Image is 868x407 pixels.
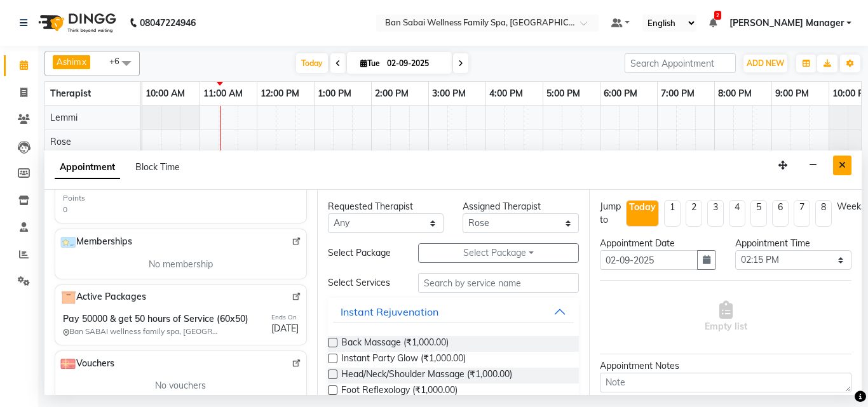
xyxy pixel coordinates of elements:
b: 08047224946 [140,5,196,41]
input: Search by service name [418,273,580,293]
li: 6 [772,200,789,227]
span: Foot Reflexology (₹1,000.00) [341,384,458,399]
button: ADD NEW [743,55,787,72]
span: Lemmi [50,112,78,123]
span: No membership [149,258,213,271]
input: Search Appointment [625,53,736,73]
div: Appointment Time [735,237,851,250]
li: 3 [707,200,724,227]
li: 2 [686,200,702,227]
li: 4 [729,200,745,227]
li: 1 [664,200,681,227]
span: Rose [50,136,71,147]
span: Head/Neck/Shoulder Massage (₹1,000.00) [341,368,512,384]
span: Active Packages [60,290,146,305]
span: Back Massage (₹1,000.00) [341,336,449,352]
div: Assigned Therapist [463,200,579,213]
span: Block Time [135,161,180,173]
span: ADD NEW [747,58,784,68]
a: 12:00 PM [257,84,302,103]
div: Today [629,201,656,214]
a: 4:00 PM [486,84,526,103]
a: 11:00 AM [200,84,246,103]
a: 3:00 PM [429,84,469,103]
span: +6 [109,56,129,66]
div: Select Package [318,246,409,260]
a: 7:00 PM [658,84,698,103]
div: 0 [63,204,67,215]
a: 1:00 PM [315,84,355,103]
span: Ban SABAI wellness family spa, [GEOGRAPHIC_DATA] [63,326,222,337]
span: Pay 50000 & get 50 hours of Service (60x50) [63,312,248,326]
button: Close [833,156,851,175]
div: Appointment Date [600,237,716,250]
div: Instant Rejuvenation [341,304,438,319]
a: 2 [709,17,717,29]
div: Points [63,192,85,204]
input: yyyy-mm-dd [600,250,698,270]
a: x [81,57,86,67]
span: [DATE] [271,322,299,335]
a: 6:00 PM [600,84,641,103]
div: Weeks [837,200,865,213]
span: Tue [357,58,383,68]
span: Ends On [271,313,297,321]
span: Ashim [57,57,81,67]
div: Appointment Notes [600,359,851,373]
li: 8 [815,200,832,227]
a: 5:00 PM [543,84,583,103]
span: Instant Party Glow (₹1,000.00) [341,352,466,368]
span: [PERSON_NAME] Manager [729,17,844,30]
span: No vouchers [155,379,206,392]
a: 8:00 PM [715,84,755,103]
span: Therapist [50,88,91,99]
img: logo [32,5,119,41]
div: Jump to [600,200,621,227]
li: 5 [750,200,767,227]
span: Today [296,53,328,73]
li: 7 [794,200,810,227]
a: 9:00 PM [772,84,812,103]
span: Vouchers [60,356,114,371]
button: Select Package [418,243,580,263]
div: Select Services [318,276,409,290]
span: Appointment [55,156,120,179]
span: Memberships [60,234,132,250]
button: Instant Rejuvenation [333,300,574,323]
div: Requested Therapist [328,200,444,213]
a: 2:00 PM [372,84,412,103]
span: 2 [714,11,721,20]
input: 2025-09-02 [383,54,447,73]
a: 10:00 AM [142,84,188,103]
span: Empty list [705,301,747,333]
